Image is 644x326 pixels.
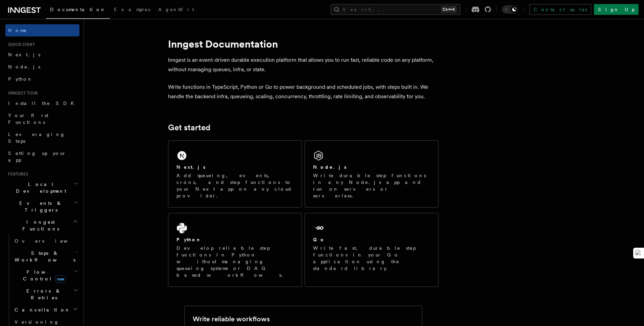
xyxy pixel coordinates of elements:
[168,140,302,208] a: Next.jsAdd queueing, events, crons, and step functions to your Next app on any cloud provider.
[313,172,430,199] p: Write durable step functions in any Node.js app and run on servers or serverless.
[8,101,78,106] span: Install the SDK
[154,2,198,18] a: AgentKit
[168,213,302,287] a: PythonDevelop reliable step functions in Python without managing queueing systems or DAG based wo...
[168,38,438,50] h1: Inngest Documentation
[168,123,210,132] a: Get started
[176,236,201,243] h2: Python
[5,61,79,73] a: Node.js
[8,64,40,70] span: Node.js
[15,319,59,325] span: Versioning
[12,266,79,285] button: Flow Controlnew
[305,213,438,287] a: GoWrite fast, durable step functions in your Go application using the standard library.
[594,4,639,15] a: Sign Up
[12,250,75,263] span: Steps & Workflows
[5,181,74,194] span: Local Development
[168,82,438,101] p: Write functions in TypeScript, Python or Go to power background and scheduled jobs, with steps bu...
[8,52,40,57] span: Next.js
[502,5,518,13] button: Toggle dark mode
[12,285,79,304] button: Errors & Retries
[5,200,74,213] span: Events & Triggers
[5,24,79,36] a: Home
[331,4,460,15] button: Search...Ctrl+K
[8,113,48,125] span: Your first Functions
[12,288,73,301] span: Errors & Retries
[46,2,110,19] a: Documentation
[8,76,33,82] span: Python
[5,216,79,235] button: Inngest Functions
[5,109,79,128] a: Your first Functions
[441,6,456,13] kbd: Ctrl+K
[5,197,79,216] button: Events & Triggers
[529,4,591,15] a: Contact sales
[12,269,74,282] span: Flow Control
[313,164,347,170] h2: Node.js
[55,275,66,283] span: new
[8,132,65,144] span: Leveraging Steps
[12,235,79,247] a: Overview
[5,97,79,109] a: Install the SDK
[12,304,79,316] button: Cancellation
[110,2,154,18] a: Examples
[5,147,79,166] a: Setting up your app
[305,140,438,208] a: Node.jsWrite durable step functions in any Node.js app and run on servers or serverless.
[5,219,73,232] span: Inngest Functions
[5,128,79,147] a: Leveraging Steps
[8,151,66,163] span: Setting up your app
[5,171,28,177] span: Features
[12,247,79,266] button: Steps & Workflows
[15,238,84,244] span: Overview
[193,314,270,324] h2: Write reliable workflows
[12,306,70,313] span: Cancellation
[158,7,194,12] span: AgentKit
[8,27,27,34] span: Home
[176,172,293,199] p: Add queueing, events, crons, and step functions to your Next app on any cloud provider.
[5,49,79,61] a: Next.js
[168,55,438,74] p: Inngest is an event-driven durable execution platform that allows you to run fast, reliable code ...
[5,178,79,197] button: Local Development
[5,42,35,47] span: Quick start
[313,245,430,272] p: Write fast, durable step functions in your Go application using the standard library.
[5,90,38,96] span: Inngest tour
[50,7,106,12] span: Documentation
[5,73,79,85] a: Python
[176,245,293,278] p: Develop reliable step functions in Python without managing queueing systems or DAG based workflows.
[114,7,150,12] span: Examples
[176,164,206,170] h2: Next.js
[313,236,325,243] h2: Go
